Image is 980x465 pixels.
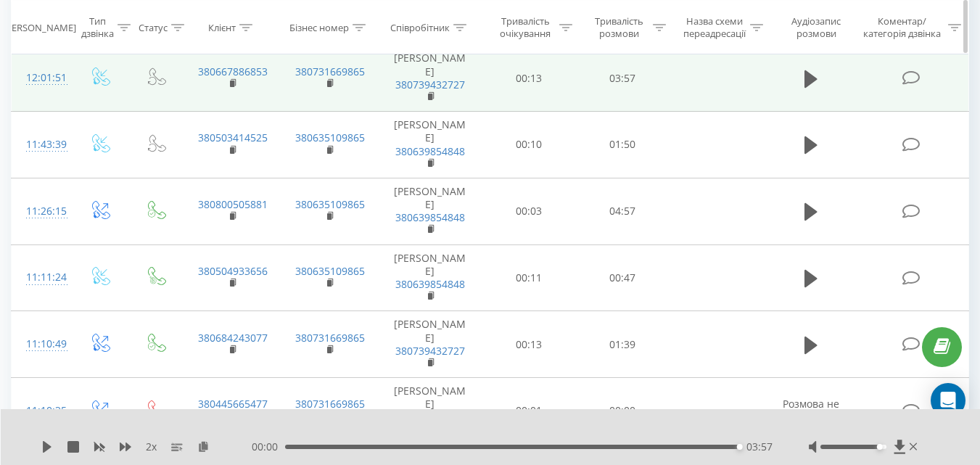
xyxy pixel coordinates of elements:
[378,112,482,178] td: [PERSON_NAME]
[683,15,746,40] div: Назва схеми переадресації
[576,378,670,445] td: 00:00
[495,15,556,40] div: Тривалість очікування
[295,65,365,78] a: 380731669865
[198,264,268,278] a: 380504933656
[589,15,649,40] div: Тривалість розмови
[378,378,482,445] td: [PERSON_NAME]
[395,344,465,358] a: 380739432727
[576,178,670,244] td: 04:57
[576,112,670,178] td: 01:50
[26,131,57,159] div: 11:43:39
[198,397,268,411] a: 380445665477
[576,45,670,112] td: 03:57
[780,15,853,40] div: Аудіозапис розмови
[482,311,576,378] td: 00:13
[395,144,465,158] a: 380639854848
[576,311,670,378] td: 01:39
[737,444,743,450] div: Accessibility label
[295,331,365,345] a: 380731669865
[395,277,465,291] a: 380639854848
[208,21,236,33] div: Клієнт
[3,21,76,33] div: [PERSON_NAME]
[390,21,450,33] div: Співробітник
[139,21,168,33] div: Статус
[295,197,365,211] a: 380635109865
[295,397,365,411] a: 380731669865
[26,197,57,226] div: 11:26:15
[378,178,482,244] td: [PERSON_NAME]
[395,210,465,224] a: 380639854848
[198,131,268,144] a: 380503414525
[876,444,882,450] div: Accessibility label
[198,197,268,211] a: 380800505881
[378,311,482,378] td: [PERSON_NAME]
[482,112,576,178] td: 00:10
[289,21,349,33] div: Бізнес номер
[295,264,365,278] a: 380635109865
[378,45,482,112] td: [PERSON_NAME]
[395,78,465,91] a: 380739432727
[81,15,114,40] div: Тип дзвінка
[198,65,268,78] a: 380667886853
[482,244,576,311] td: 00:11
[295,131,365,144] a: 380635109865
[26,263,57,292] div: 11:11:24
[482,178,576,244] td: 00:03
[252,440,285,454] span: 00:00
[378,244,482,311] td: [PERSON_NAME]
[146,440,157,454] span: 2 x
[746,440,773,454] span: 03:57
[26,330,57,358] div: 11:10:49
[576,244,670,311] td: 00:47
[26,397,57,425] div: 11:10:35
[482,45,576,112] td: 00:13
[783,397,839,424] span: Розмова не відбулась
[860,15,944,40] div: Коментар/категорія дзвінка
[26,64,57,92] div: 12:01:51
[198,331,268,345] a: 380684243077
[931,383,965,418] div: Open Intercom Messenger
[482,378,576,445] td: 00:01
